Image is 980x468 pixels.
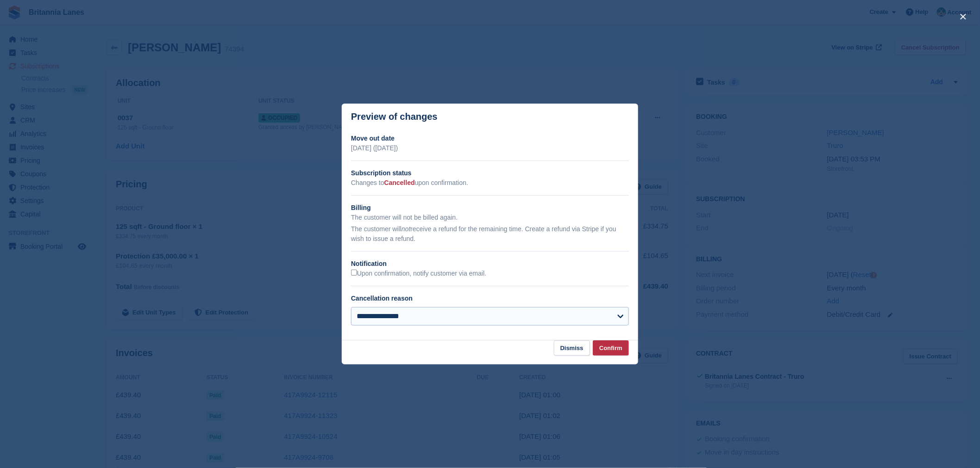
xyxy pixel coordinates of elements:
[351,213,629,222] p: The customer will not be billed again.
[351,134,629,143] h2: Move out date
[554,340,590,356] button: Dismiss
[593,340,629,356] button: Confirm
[351,270,486,278] label: Upon confirmation, notify customer via email.
[384,179,415,186] span: Cancelled
[351,295,413,302] label: Cancellation reason
[956,9,971,24] button: close
[351,143,629,153] p: [DATE] ([DATE])
[351,224,629,244] p: The customer will receive a refund for the remaining time. Create a refund via Stripe if you wish...
[351,259,629,269] h2: Notification
[351,111,438,122] p: Preview of changes
[351,178,629,188] p: Changes to upon confirmation.
[402,225,410,233] em: not
[351,270,357,276] input: Upon confirmation, notify customer via email.
[351,203,629,213] h2: Billing
[351,168,629,178] h2: Subscription status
